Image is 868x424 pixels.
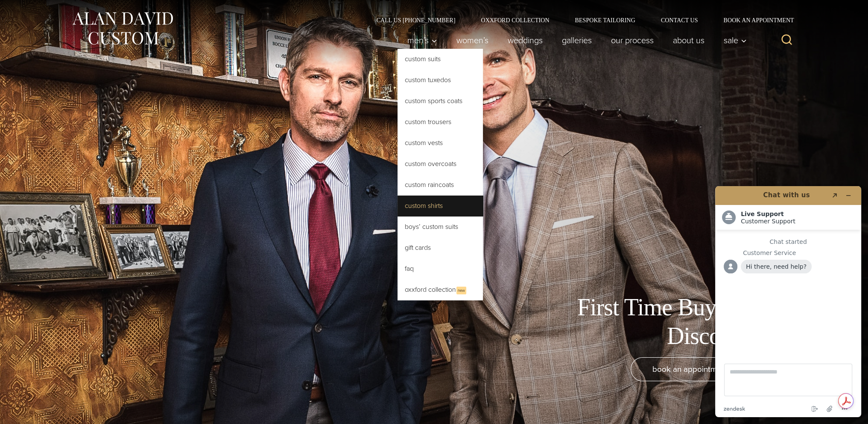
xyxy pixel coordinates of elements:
a: weddings [498,32,552,49]
a: Oxxford CollectionNew [397,279,483,300]
a: Custom Vests [397,133,483,153]
button: Sale sub menu toggle [714,32,751,49]
a: Women’s [447,32,498,49]
a: Custom Raincoats [397,175,483,195]
nav: Secondary Navigation [364,17,797,23]
a: FAQ [397,258,483,279]
a: Gift Cards [397,237,483,258]
a: Our Process [601,32,663,49]
a: About Us [663,32,714,49]
a: Boys’ Custom Suits [397,216,483,237]
span: Chat [19,6,36,14]
a: Galleries [552,32,601,49]
span: book an appointment [652,363,728,375]
iframe: Find more information here [708,179,868,424]
a: Bespoke Tailoring [562,17,648,23]
a: Custom Overcoats [397,154,483,174]
a: Custom Suits [397,49,483,69]
a: book an appointment [631,357,750,381]
a: Oxxford Collection [468,17,562,23]
button: Men’s sub menu toggle [397,32,447,49]
a: Book an Appointment [710,17,797,23]
a: Contact Us [648,17,711,23]
a: Call Us [PHONE_NUMBER] [364,17,468,23]
button: View Search Form [777,30,797,50]
h1: First Time Buyer’s Discount [558,293,750,350]
img: Alan David Custom [71,9,174,47]
span: New [456,287,466,294]
a: Custom Tuxedos [397,70,483,90]
nav: Primary Navigation [397,32,751,49]
a: Custom Trousers [397,112,483,132]
a: Custom Sports Coats [397,91,483,111]
a: Custom Shirts [397,196,483,216]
